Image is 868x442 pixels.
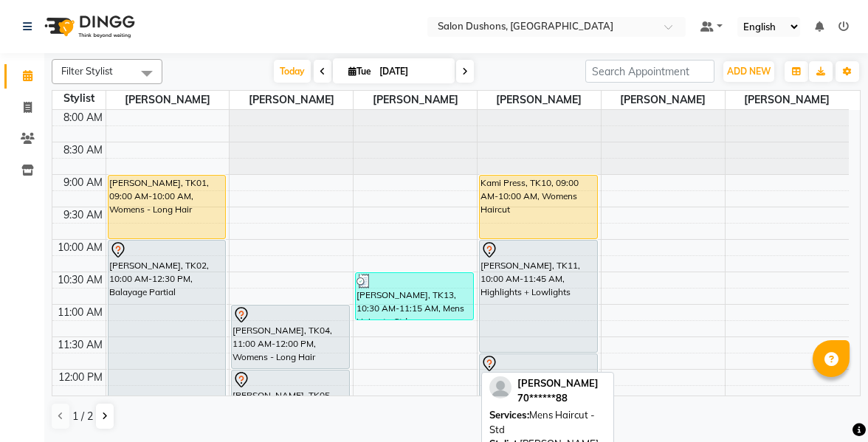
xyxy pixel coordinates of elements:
span: Tue [345,66,375,77]
div: [PERSON_NAME], TK02, 10:00 AM-12:30 PM, Balayage Partial [108,241,226,401]
span: [PERSON_NAME] [517,377,599,389]
div: 9:30 AM [61,207,106,223]
div: 10:30 AM [55,272,106,288]
div: 9:00 AM [61,175,106,190]
div: 11:00 AM [55,305,106,320]
img: profile [489,376,512,398]
div: [PERSON_NAME], TK04, 11:00 AM-12:00 PM, Womens - Long Hair [232,305,349,368]
div: [PERSON_NAME], TK01, 09:00 AM-10:00 AM, Womens - Long Hair [108,176,226,238]
div: 10:00 AM [55,240,106,255]
input: Search Appointment [585,60,714,83]
button: ADD NEW [723,61,774,82]
div: 11:30 AM [55,337,106,353]
img: logo [38,6,139,47]
span: Mens Haircut - Std [489,409,595,435]
div: [PERSON_NAME], TK12, 11:45 AM-12:45 PM, [GEOGRAPHIC_DATA] only [480,354,597,417]
div: 12:00 PM [55,370,106,385]
span: [PERSON_NAME] [106,91,230,109]
div: Kami Press, TK10, 09:00 AM-10:00 AM, Womens Haircut [480,176,597,238]
iframe: chat widget [806,383,853,427]
span: Filter Stylist [61,65,113,77]
span: [PERSON_NAME] [602,91,725,109]
div: 8:30 AM [61,142,106,158]
div: [PERSON_NAME], TK13, 10:30 AM-11:15 AM, Mens Haircut - Std [356,273,473,320]
div: 8:00 AM [61,110,106,125]
span: ADD NEW [727,66,771,77]
span: [PERSON_NAME] [354,91,477,109]
input: 2025-09-02 [375,61,449,83]
span: [PERSON_NAME] [230,91,353,109]
span: 1 / 2 [72,409,93,424]
div: Stylist [52,91,106,106]
span: [PERSON_NAME] [478,91,601,109]
span: Services: [489,409,529,421]
span: Today [274,60,311,83]
span: [PERSON_NAME] [726,91,849,109]
div: [PERSON_NAME], TK11, 10:00 AM-11:45 AM, Highlights + Lowlights [480,241,597,352]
